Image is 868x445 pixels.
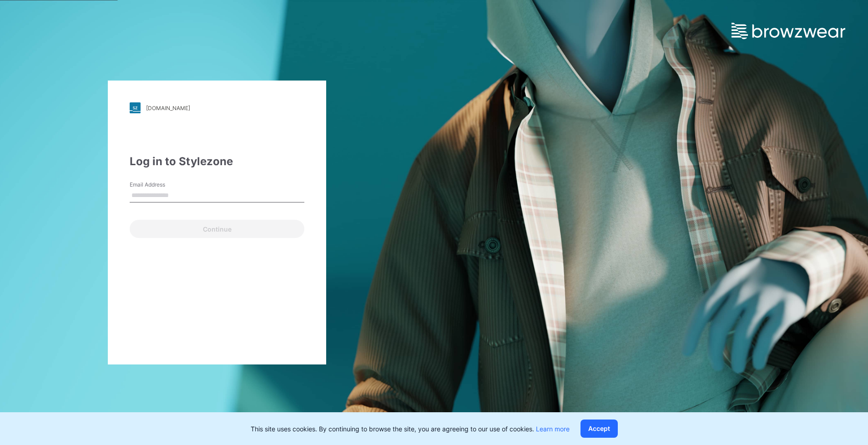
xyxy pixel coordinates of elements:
[251,424,570,434] p: This site uses cookies. By continuing to browse the site, you are agreeing to our use of cookies.
[146,105,190,111] div: [DOMAIN_NAME]
[130,102,141,113] img: stylezone-logo.562084cfcfab977791bfbf7441f1a819.svg
[130,153,304,170] div: Log in to Stylezone
[130,181,193,189] label: Email Address
[580,420,618,438] button: Accept
[536,425,570,433] a: Learn more
[732,23,845,39] img: browzwear-logo.e42bd6dac1945053ebaf764b6aa21510.svg
[130,102,304,113] a: [DOMAIN_NAME]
